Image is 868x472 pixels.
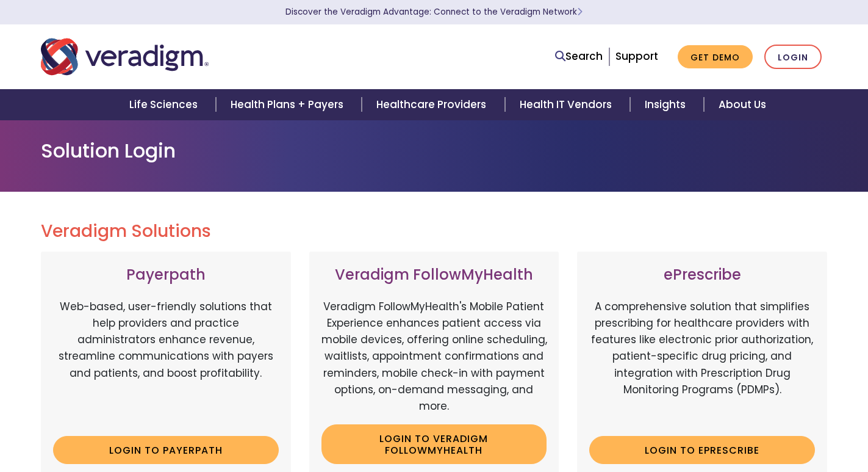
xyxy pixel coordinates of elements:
a: Insights [630,89,704,120]
img: Veradigm logo [41,37,209,77]
a: Login to Veradigm FollowMyHealth [321,424,547,464]
span: Learn More [577,6,583,18]
a: Search [555,48,603,65]
a: Get Demo [678,45,753,69]
a: Health Plans + Payers [216,89,362,120]
a: Discover the Veradigm Advantage: Connect to the Veradigm NetworkLearn More [285,6,583,18]
a: Login [764,45,822,70]
p: A comprehensive solution that simplifies prescribing for healthcare providers with features like ... [589,299,815,427]
a: Support [615,49,658,64]
a: About Us [704,89,781,120]
h1: Solution Login [41,139,828,162]
h3: Veradigm FollowMyHealth [321,266,547,284]
a: Health IT Vendors [505,89,630,120]
p: Veradigm FollowMyHealth's Mobile Patient Experience enhances patient access via mobile devices, o... [321,299,547,415]
a: Healthcare Providers [362,89,504,120]
a: Life Sciences [115,89,216,120]
p: Web-based, user-friendly solutions that help providers and practice administrators enhance revenu... [53,299,279,427]
h3: Payerpath [53,266,279,284]
h3: ePrescribe [589,266,815,284]
a: Login to ePrescribe [589,436,815,464]
h2: Veradigm Solutions [41,221,828,242]
a: Login to Payerpath [53,436,279,464]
